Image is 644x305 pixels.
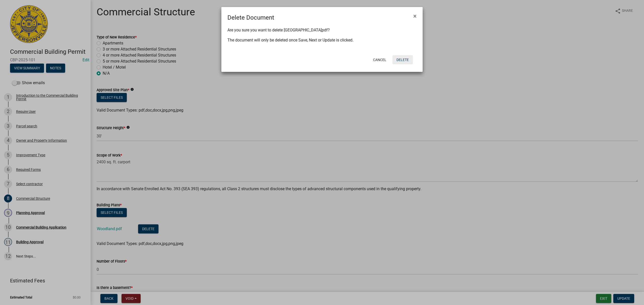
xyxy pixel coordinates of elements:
[227,27,417,33] p: Are you sure you want to delete [GEOGRAPHIC_DATA]pdf?
[227,13,274,22] h4: Delete Document
[369,55,390,64] button: Cancel
[227,37,417,43] p: The document will only be deleted once Save, Next or Update is clicked.
[413,13,417,20] span: ×
[409,9,421,23] button: Close
[392,55,413,64] button: Delete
